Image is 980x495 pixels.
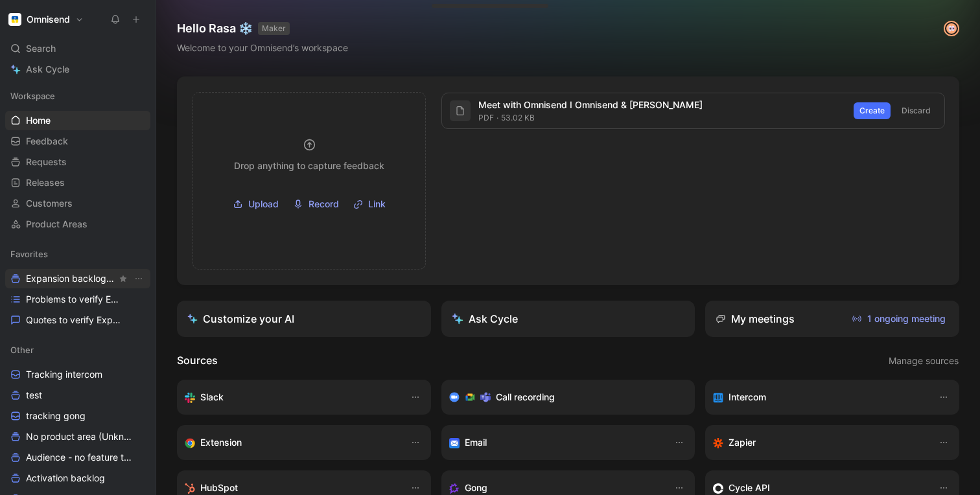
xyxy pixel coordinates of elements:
[716,311,795,327] div: My meetings
[368,196,386,212] span: Link
[5,10,87,29] button: OmnisendOmnisend
[132,272,145,285] button: View actions
[478,97,846,113] div: Meet with Omnisend I Omnisend & [PERSON_NAME]
[896,102,937,119] button: Discard
[26,114,51,127] span: Home
[177,352,218,369] h2: Sources
[26,62,69,77] span: Ask Cycle
[8,13,21,26] img: Omnisend
[889,353,959,369] span: Manage sources
[852,311,946,327] span: 1 ongoing meeting
[177,21,348,36] h1: Hello Rasa ❄️
[848,308,949,329] button: 1 ongoing meeting
[945,22,958,35] img: avatar
[5,244,150,264] div: Favorites
[5,340,150,360] div: Other
[26,314,121,327] span: Quotes to verify Expansion
[729,389,766,405] h3: Intercom
[5,152,150,172] a: Requests
[478,113,494,122] span: pdf
[854,102,891,119] button: Create
[26,430,134,443] span: No product area (Unknowns)
[309,196,339,212] span: Record
[27,14,70,25] h1: Omnisend
[449,389,677,405] div: Record & transcribe meetings from Zoom, Meet & Teams.
[200,435,242,450] h3: Extension
[5,86,150,106] div: Workspace
[185,389,397,405] div: Sync your customers, send feedback and get updates in Slack
[5,194,150,213] a: Customers
[713,435,926,450] div: Capture feedback from thousands of sources with Zapier (survey results, recordings, sheets, etc).
[10,89,55,102] span: Workspace
[185,435,397,450] div: Capture feedback from anywhere on the web
[5,39,150,58] div: Search
[26,472,105,485] span: Activation backlog
[248,196,279,212] span: Upload
[5,386,150,405] a: test
[26,272,117,286] span: Expansion backlog
[26,155,67,168] span: Requests
[5,214,150,234] a: Product Areas
[177,40,348,56] div: Welcome to your Omnisend’s workspace
[494,113,535,122] span: 53.02 KB
[5,406,150,426] a: tracking gong
[452,311,518,327] div: Ask Cycle
[26,41,56,56] span: Search
[449,435,662,450] div: Forward emails to your feedback inbox
[10,343,34,356] span: Other
[5,132,150,151] a: Feedback
[5,310,150,330] a: Quotes to verify Expansion
[26,135,68,148] span: Feedback
[26,389,42,402] span: test
[496,389,555,405] h3: Call recording
[729,435,756,450] h3: Zapier
[26,293,122,306] span: Problems to verify Expansion
[713,389,926,405] div: Sync your customers, send feedback and get updates in Intercom
[5,365,150,384] a: Tracking intercom
[441,301,695,337] button: Ask Cycle
[5,111,150,130] a: Home
[5,448,150,467] a: Audience - no feature tag
[288,194,344,214] button: Record
[349,194,390,214] button: Link
[5,427,150,446] a: No product area (Unknowns)
[187,311,294,327] div: Customize your AI
[26,176,65,189] span: Releases
[5,290,150,309] a: Problems to verify Expansion
[10,247,48,260] span: Favorites
[26,409,86,422] span: tracking gong
[26,368,102,381] span: Tracking intercom
[26,451,132,464] span: Audience - no feature tag
[859,104,885,117] span: Create
[234,158,384,174] div: Drop anything to capture feedback
[465,435,487,450] h3: Email
[5,468,150,488] a: Activation backlog
[228,194,283,214] button: Upload
[5,173,150,192] a: Releases
[200,389,224,405] h3: Slack
[26,218,87,231] span: Product Areas
[26,197,73,210] span: Customers
[258,22,290,35] button: MAKER
[888,352,959,369] button: Manage sources
[177,301,431,337] a: Customize your AI
[5,60,150,79] a: Ask Cycle
[902,104,931,117] span: Discard
[5,269,150,288] a: Expansion backlogOtherView actions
